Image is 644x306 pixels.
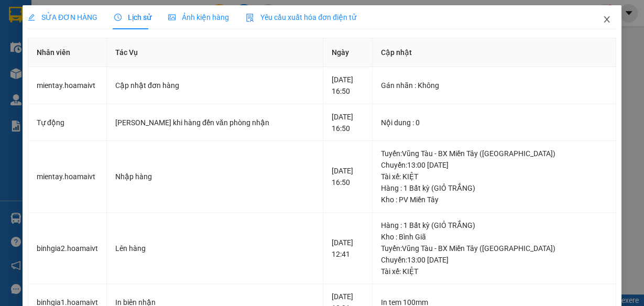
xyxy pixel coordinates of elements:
div: Tuyến : Vũng Tàu - BX Miền Tây ([GEOGRAPHIC_DATA]) Chuyến: 13:00 [DATE] Tài xế: KIỆT [381,243,607,277]
div: [PERSON_NAME] khi hàng đến văn phòng nhận [115,117,314,128]
th: Cập nhật [373,38,616,67]
div: Tuyến : Vũng Tàu - BX Miền Tây ([GEOGRAPHIC_DATA]) Chuyến: 13:00 [DATE] Tài xế: KIỆT [381,148,607,182]
td: Tự động [28,104,107,141]
span: Lịch sử [114,13,151,21]
span: picture [168,14,176,21]
div: Gán nhãn : Không [381,80,607,91]
span: close [603,15,611,24]
span: clock-circle [114,14,122,21]
th: Ngày [323,38,373,67]
span: edit [28,14,35,21]
img: icon [246,14,254,22]
div: [DATE] 16:50 [332,74,364,97]
div: Hàng : 1 Bất kỳ (GIỎ TRẮNG) [381,220,607,231]
div: [DATE] 12:41 [332,237,364,260]
button: Close [592,5,621,35]
span: Ảnh kiện hàng [168,13,229,21]
th: Tác Vụ [107,38,323,67]
div: Nội dung : 0 [381,117,607,128]
div: Cập nhật đơn hàng [115,80,314,91]
span: Yêu cầu xuất hóa đơn điện tử [246,13,356,21]
div: Kho : Bình Giã [381,231,607,243]
div: Nhập hàng [115,171,314,182]
th: Nhân viên [28,38,107,67]
td: binhgia2.hoamaivt [28,213,107,285]
td: mientay.hoamaivt [28,67,107,104]
div: [DATE] 16:50 [332,111,364,134]
span: SỬA ĐƠN HÀNG [28,13,97,21]
div: [DATE] 16:50 [332,165,364,188]
div: Hàng : 1 Bất kỳ (GIỎ TRẮNG) [381,182,607,194]
td: mientay.hoamaivt [28,141,107,213]
div: Lên hàng [115,243,314,254]
div: Kho : PV Miền Tây [381,194,607,205]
